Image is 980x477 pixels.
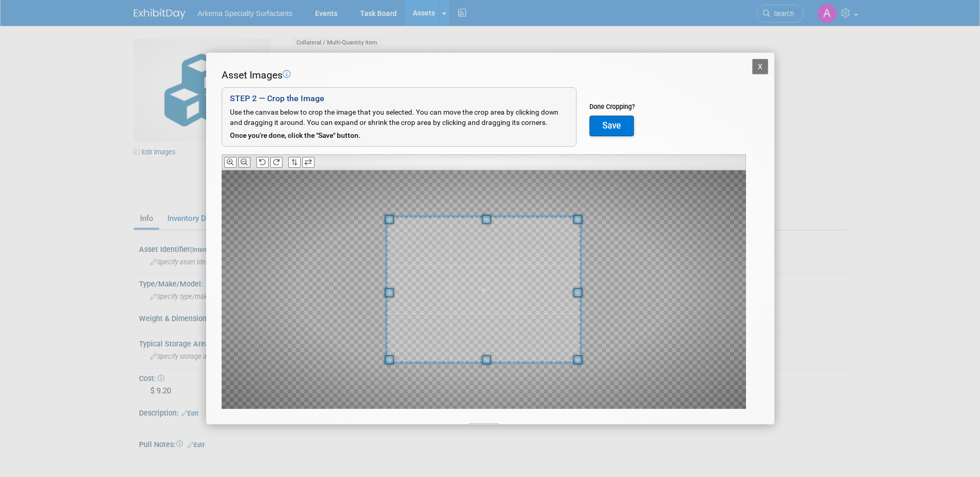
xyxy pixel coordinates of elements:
[230,108,558,126] span: Use the canvas below to crop the image that you selected. You can move the crop area by clicking ...
[469,423,499,436] button: Cancel
[238,157,251,168] button: Zoom Out
[288,157,301,168] button: Flip Vertically
[230,93,568,105] div: STEP 2 — Crop the Image
[752,59,769,74] button: X
[302,157,315,168] button: Flip Horizontally
[230,131,568,141] div: Once you're done, click the "Save" button.
[270,157,283,168] button: Rotate Clockwise
[589,116,634,136] button: Save
[589,102,635,112] div: Done Cropping?
[222,68,746,83] div: Asset Images
[224,157,237,168] button: Zoom In
[256,157,269,168] button: Rotate Counter-clockwise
